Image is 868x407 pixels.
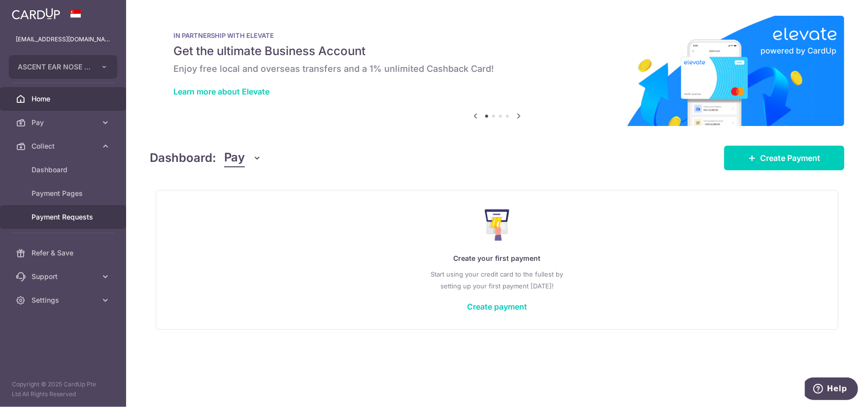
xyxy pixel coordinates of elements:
span: Support [32,272,97,282]
iframe: Opens a widget where you can find more information [805,377,858,402]
span: Home [32,94,97,104]
h6: Enjoy free local and overseas transfers and a 1% unlimited Cashback Card! [173,63,821,75]
p: Start using your credit card to the fullest by setting up your first payment [DATE]! [176,268,818,292]
img: Renovation banner [150,16,844,126]
a: Learn more about Elevate [173,87,269,96]
h5: Get the ultimate Business Account [173,43,821,59]
span: Settings [32,295,97,305]
span: Pay [224,149,245,167]
span: Collect [32,141,97,151]
span: Payment Pages [32,188,97,198]
p: Create your first payment [176,252,818,264]
button: ASCENT EAR NOSE THROAT SPECIALIST GROUP PTE. LTD. [9,55,117,79]
button: Pay [224,149,262,167]
p: IN PARTNERSHIP WITH ELEVATE [173,31,821,39]
span: Dashboard [32,165,97,175]
img: CardUp [12,8,60,20]
a: Create payment [467,302,527,312]
h4: Dashboard: [150,149,216,167]
span: Payment Requests [32,212,97,222]
span: Refer & Save [32,248,97,258]
span: Pay [32,118,97,127]
img: Make Payment [485,209,510,241]
span: ASCENT EAR NOSE THROAT SPECIALIST GROUP PTE. LTD. [18,62,91,72]
a: Create Payment [724,146,844,170]
p: [EMAIL_ADDRESS][DOMAIN_NAME] [16,34,110,44]
span: Create Payment [760,152,820,164]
